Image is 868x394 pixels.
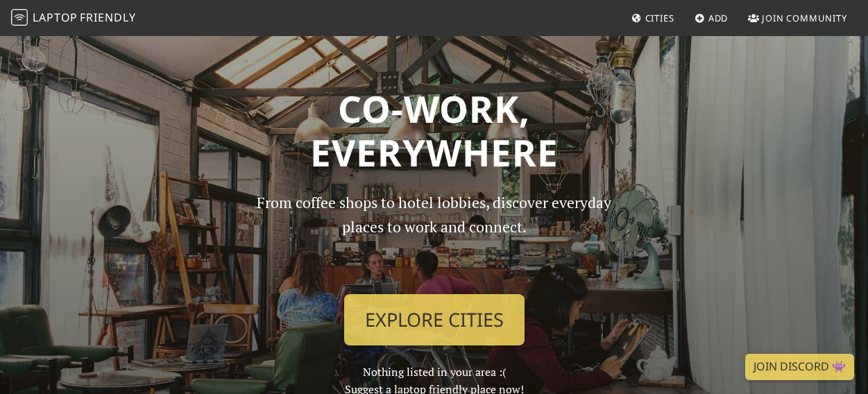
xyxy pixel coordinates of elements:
[11,6,136,31] a: LaptopFriendly LaptopFriendly
[626,6,680,31] a: Cities
[47,87,822,175] h1: Co-work, Everywhere
[80,10,135,25] span: Friendly
[708,12,729,24] span: Add
[762,12,847,24] span: Join Community
[742,6,853,31] a: Join Community
[689,6,734,31] a: Add
[245,191,624,283] p: From coffee shops to hotel lobbies, discover everyday places to work and connect.
[344,294,525,345] a: Explore Cities
[33,10,78,25] span: Laptop
[645,12,674,24] span: Cities
[745,354,854,380] a: Join Discord 👾
[11,9,28,26] img: LaptopFriendly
